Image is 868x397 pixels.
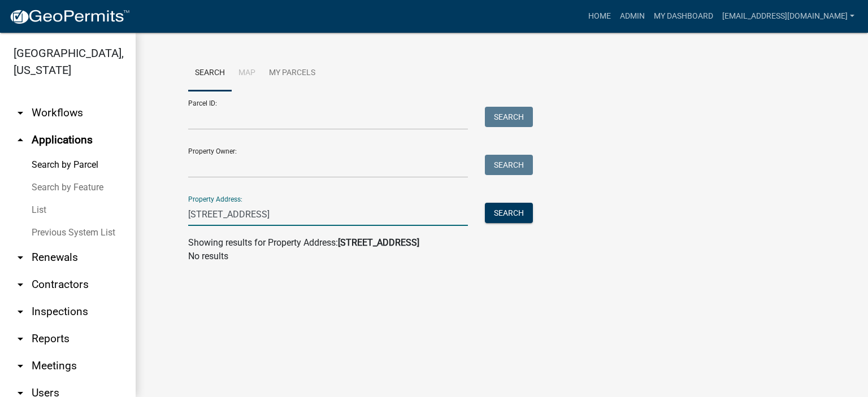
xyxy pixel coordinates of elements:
[262,55,322,91] a: My Parcels
[14,305,27,319] i: arrow_drop_down
[14,278,27,291] i: arrow_drop_down
[584,6,615,27] a: Home
[649,6,718,27] a: My Dashboard
[14,332,27,346] i: arrow_drop_down
[188,236,815,250] div: Showing results for Property Address:
[615,6,649,27] a: Admin
[485,155,533,175] button: Search
[188,250,815,263] p: No results
[188,55,232,91] a: Search
[338,237,419,248] strong: [STREET_ADDRESS]
[14,133,27,147] i: arrow_drop_up
[485,203,533,223] button: Search
[485,107,533,127] button: Search
[14,251,27,264] i: arrow_drop_down
[14,106,27,120] i: arrow_drop_down
[718,6,859,27] a: [EMAIL_ADDRESS][DOMAIN_NAME]
[14,359,27,373] i: arrow_drop_down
